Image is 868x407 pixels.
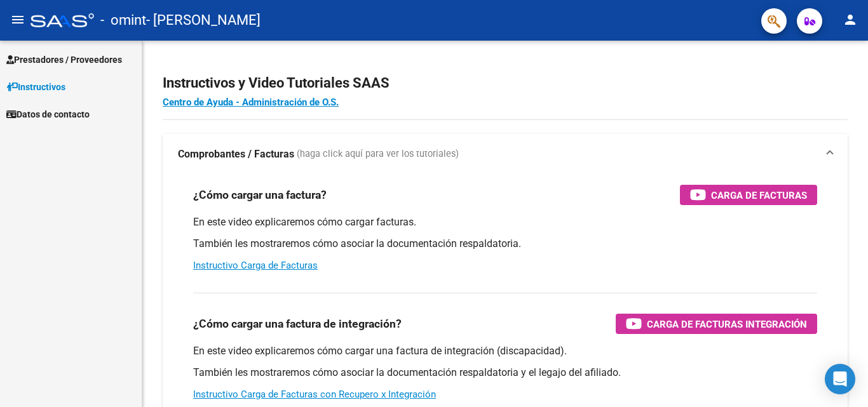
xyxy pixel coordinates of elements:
a: Instructivo Carga de Facturas con Recupero x Integración [193,389,436,400]
p: En este video explicaremos cómo cargar una factura de integración (discapacidad). [193,344,817,358]
button: Carga de Facturas Integración [616,314,817,334]
h3: ¿Cómo cargar una factura? [193,186,327,204]
span: (haga click aquí para ver los tutoriales) [297,147,459,161]
h3: ¿Cómo cargar una factura de integración? [193,315,402,333]
p: En este video explicaremos cómo cargar facturas. [193,215,817,229]
span: - omint [100,6,146,34]
button: Carga de Facturas [680,185,817,205]
mat-expansion-panel-header: Comprobantes / Facturas (haga click aquí para ver los tutoriales) [163,134,848,175]
span: Instructivos [6,80,65,94]
div: Open Intercom Messenger [825,364,855,394]
strong: Comprobantes / Facturas [178,147,294,161]
span: Carga de Facturas [711,187,807,203]
p: También les mostraremos cómo asociar la documentación respaldatoria. [193,237,817,251]
span: Datos de contacto [6,107,90,121]
p: También les mostraremos cómo asociar la documentación respaldatoria y el legajo del afiliado. [193,366,817,380]
span: Prestadores / Proveedores [6,53,122,67]
h2: Instructivos y Video Tutoriales SAAS [163,71,848,95]
mat-icon: menu [10,12,25,27]
a: Centro de Ayuda - Administración de O.S. [163,97,339,108]
span: - [PERSON_NAME] [146,6,261,34]
span: Carga de Facturas Integración [647,316,807,332]
a: Instructivo Carga de Facturas [193,260,318,271]
mat-icon: person [843,12,858,27]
